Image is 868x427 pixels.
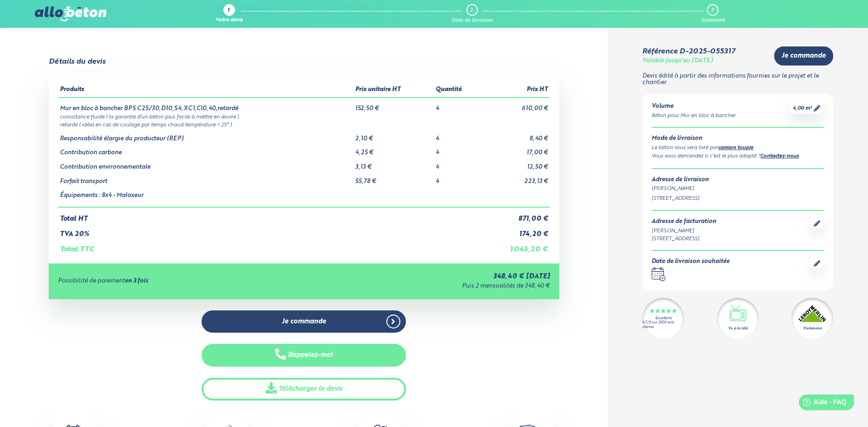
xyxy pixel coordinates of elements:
td: Contribution carbone [58,142,354,157]
div: Votre devis [215,18,243,24]
div: Date de livraison [451,18,493,24]
div: Puis 2 mensualités de 348,40 € [307,283,550,290]
td: 871,00 € [482,207,549,223]
a: Contactez-nous [760,154,799,159]
div: Mode de livraison [652,135,824,142]
div: 3 [711,7,713,13]
td: 152,50 € [353,98,433,112]
td: TVA 20% [58,223,482,238]
td: 4 [434,142,482,157]
p: Devis édité à partir des informations fournies sur le projet et le chantier [642,73,833,86]
a: 1 Votre devis [215,4,243,24]
td: Contribution environnementale [58,157,354,171]
div: Possibilité de paiement [58,278,307,285]
td: consistance fluide ( la garantie d’un béton plus facile à mettre en œuvre ) [58,112,550,120]
span: Je commande [782,52,826,60]
td: 4 [434,171,482,185]
td: Total TTC [58,238,482,254]
td: 1 045,20 € [482,238,549,254]
button: Rappelez-moi [202,344,406,367]
div: [STREET_ADDRESS] [652,235,716,243]
div: Béton pour Mur en bloc à bancher [652,112,736,120]
div: 348,40 € [DATE] [307,273,550,281]
td: 2,10 € [353,128,433,143]
div: Valable jusqu'au [DATE] [642,58,713,65]
td: 3,13 € [353,157,433,171]
th: Produits [58,83,354,98]
div: [PERSON_NAME] [652,185,824,193]
div: Référence D-2025-055317 [642,47,735,56]
span: Je commande [282,318,326,326]
div: Volume [652,103,736,110]
td: 55,78 € [353,171,433,185]
a: Je commande [774,46,833,66]
div: Le béton vous sera livré par [652,144,824,152]
td: Total HT [58,207,482,223]
div: Excellent [655,316,672,321]
td: 4 [434,98,482,112]
td: 174,20 € [482,223,549,238]
td: 4,25 € [353,142,433,157]
div: Date de livraison souhaitée [652,258,730,265]
td: retardé ( idéal en cas de coulage par temps chaud température > 25° ) [58,120,550,128]
img: allobéton [35,7,106,21]
th: Prix HT [482,83,549,98]
div: Vu à la télé [728,326,748,331]
a: Je commande [202,310,406,333]
th: Prix unitaire HT [353,83,433,98]
a: 2 Date de livraison [451,4,493,24]
td: 17,00 € [482,142,549,157]
td: 12,50 € [482,157,549,171]
strong: en 3 fois [125,278,148,284]
div: 1 [228,8,229,14]
td: 223,13 € [482,171,549,185]
div: [PERSON_NAME] [652,227,716,235]
div: Adresse de livraison [652,177,824,184]
div: Vous vous demandez si c’est le plus adapté ? . [652,152,824,161]
div: [STREET_ADDRESS] [652,195,824,203]
a: camion toupie [718,145,753,151]
div: Adresse de facturation [652,218,716,225]
div: 4.7/5 sur 2300 avis clients [642,321,684,329]
a: 3 Paiement [701,4,724,24]
div: Partenaire [803,326,822,331]
td: Responsabilité élargie du producteur (REP) [58,128,354,143]
div: Détails du devis [49,58,105,66]
td: Équipements : 8x4 - Malaxeur [58,185,354,207]
a: Télécharger le devis [202,378,406,401]
td: 4 [434,128,482,143]
td: 610,00 € [482,98,549,112]
th: Quantité [434,83,482,98]
div: 2 [470,7,473,13]
td: Mur en bloc à bancher BPS C25/30,D10,S4,XC1,Cl0,40,retardé [58,98,354,112]
iframe: Help widget launcher [785,391,858,417]
div: Paiement [701,18,724,24]
td: Forfait transport [58,171,354,185]
td: 8,40 € [482,128,549,143]
td: 4 [434,157,482,171]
